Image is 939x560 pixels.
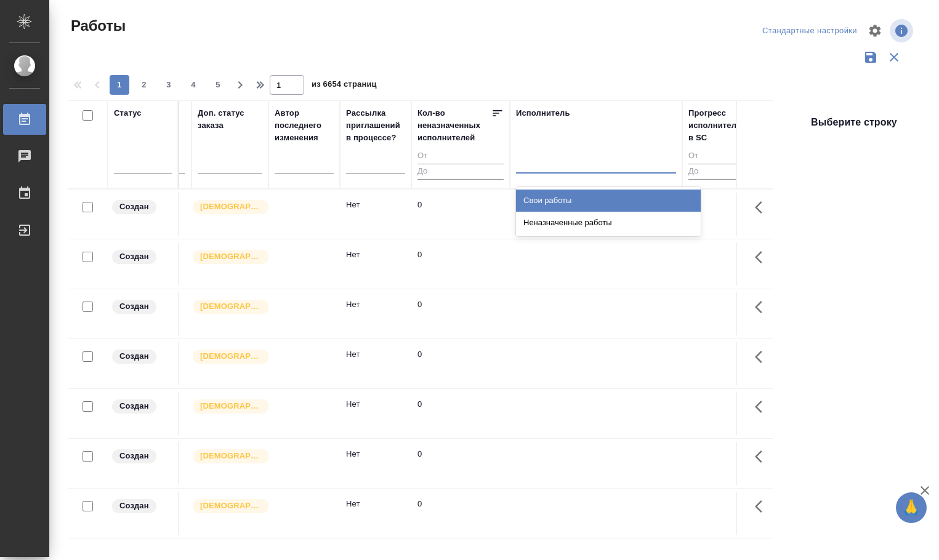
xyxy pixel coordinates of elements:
button: 🙏 [896,492,927,523]
div: Доп. статус заказа [198,107,262,132]
td: 0 [411,242,510,286]
button: 3 [159,75,179,95]
button: Здесь прячутся важные кнопки [748,342,777,372]
p: [DEMOGRAPHIC_DATA] [200,450,262,462]
td: 0 [411,292,510,335]
td: Нет [340,342,411,385]
button: Здесь прячутся важные кнопки [748,492,777,521]
button: Сбросить фильтры [882,46,906,69]
span: Работы [68,16,126,36]
p: [DEMOGRAPHIC_DATA] [200,201,262,213]
div: Свои работы [516,190,701,212]
td: Нет [340,442,411,485]
div: Заказ еще не согласован с клиентом, искать исполнителей рано [111,448,172,465]
p: [DEMOGRAPHIC_DATA] [200,500,262,512]
p: Создан [119,201,149,213]
span: 🙏 [901,495,922,521]
p: Создан [119,500,149,512]
p: Создан [119,450,149,462]
div: Заказ еще не согласован с клиентом, искать исполнителей рано [111,398,172,415]
p: [DEMOGRAPHIC_DATA] [200,350,262,362]
span: 4 [183,79,203,91]
td: Нет [340,392,411,435]
input: До [417,164,504,179]
span: 5 [208,79,228,91]
input: От [417,149,504,164]
div: Исполнитель [516,107,570,119]
td: 0 [411,492,510,535]
p: Создан [119,250,149,263]
button: Сохранить фильтры [859,46,882,69]
td: 0 [411,392,510,435]
button: Здесь прячутся важные кнопки [748,292,777,322]
input: От [688,149,744,164]
button: 4 [183,75,203,95]
button: Здесь прячутся важные кнопки [748,442,777,471]
td: 0 [411,193,510,236]
p: [DEMOGRAPHIC_DATA] [200,400,262,412]
div: Заказ еще не согласован с клиентом, искать исполнителей рано [111,249,172,265]
div: Рассылка приглашений в процессе? [346,107,405,144]
h4: Выберите строку [811,115,897,130]
td: 0 [411,442,510,485]
p: [DEMOGRAPHIC_DATA] [200,250,262,263]
p: [DEMOGRAPHIC_DATA] [200,300,262,313]
td: Нет [340,492,411,535]
span: из 6654 страниц [312,77,377,95]
span: Посмотреть информацию [890,19,916,42]
div: Автор последнего изменения [275,107,334,144]
td: Нет [340,292,411,335]
td: Нет [340,242,411,286]
td: 0 [411,342,510,385]
span: 3 [159,79,179,91]
button: 2 [134,75,154,95]
p: Создан [119,400,149,412]
button: 5 [208,75,228,95]
div: Кол-во неназначенных исполнителей [417,107,491,144]
p: Создан [119,300,149,313]
div: Заказ еще не согласован с клиентом, искать исполнителей рано [111,348,172,365]
p: Создан [119,350,149,362]
span: 2 [134,79,154,91]
div: Прогресс исполнителя в SC [688,107,744,144]
div: Заказ еще не согласован с клиентом, искать исполнителей рано [111,199,172,215]
input: До [688,164,744,179]
div: split button [759,22,860,41]
div: Неназначенные работы [516,212,701,234]
td: Нет [340,193,411,236]
div: Заказ еще не согласован с клиентом, искать исполнителей рано [111,298,172,315]
button: Здесь прячутся важные кнопки [748,392,777,422]
button: Здесь прячутся важные кнопки [748,242,777,272]
div: Статус [114,107,142,119]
